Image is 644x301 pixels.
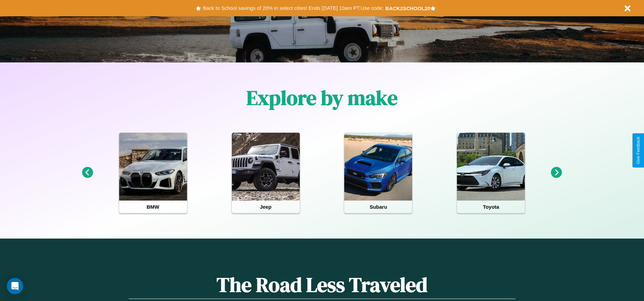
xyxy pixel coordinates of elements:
[201,3,385,13] button: Back to School savings of 20% in select cities! Ends [DATE] 10am PT.Use code:
[232,201,300,213] h4: Jeep
[344,201,412,213] h4: Subaru
[119,201,187,213] h4: BMW
[457,201,525,213] h4: Toyota
[246,84,398,112] h1: Explore by make
[129,271,515,299] h1: The Road Less Traveled
[636,137,641,164] div: Give Feedback
[7,278,23,294] div: Open Intercom Messenger
[385,5,430,11] b: BACK2SCHOOL20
